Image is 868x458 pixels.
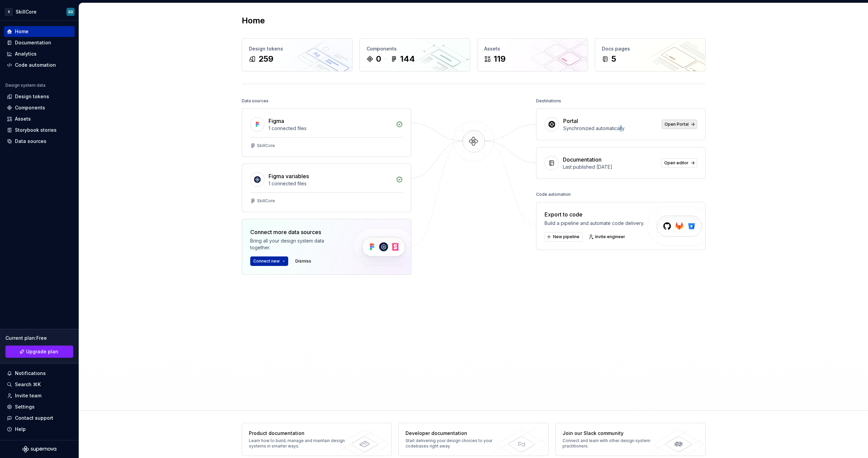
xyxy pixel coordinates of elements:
button: Upgrade plan [5,346,73,358]
div: 119 [494,54,506,64]
a: Components0144 [359,38,470,71]
div: Contact support [15,415,53,421]
div: Analytics [15,50,37,57]
div: Search ⌘K [15,381,41,388]
div: 144 [400,54,415,64]
div: Product documentation [249,430,348,437]
div: Destinations [536,96,561,106]
div: Design tokens [15,93,49,100]
a: Product documentationLearn how to build, manage and maintain design systems in smarter ways. [242,423,392,456]
div: Figma [269,117,284,125]
div: Connect more data sources [250,228,342,236]
div: Home [15,28,28,35]
a: Design tokens259 [242,38,353,71]
div: Learn how to build, manage and maintain design systems in smarter ways. [249,438,348,449]
div: Data sources [15,138,46,145]
button: Contact support [4,413,75,423]
div: Storybook stories [15,127,57,133]
span: New pipeline [553,234,579,240]
button: Help [4,424,75,435]
div: Invite team [15,392,41,399]
div: Assets [484,45,581,52]
div: Components [367,45,463,52]
div: Data sources [242,96,269,106]
a: Analytics [4,48,75,59]
svg: Supernova Logo [22,446,56,453]
div: Assets [15,116,31,122]
a: Join our Slack communityConnect and learn with other design system practitioners. [555,423,706,456]
a: Home [4,26,75,37]
a: Settings [4,401,75,412]
div: 1 connected files [269,180,392,187]
div: Export to code [545,210,644,218]
div: Components [15,104,45,111]
div: Settings [15,403,35,410]
div: 259 [258,54,273,64]
a: Docs pages5 [595,38,706,71]
a: Components [4,102,75,113]
div: SkillCore [257,143,275,148]
button: Dismiss [292,256,314,266]
div: Last published [DATE] [563,164,657,170]
a: Design tokens [4,91,75,102]
button: SSkillCoreSD [1,4,77,19]
button: New pipeline [545,232,583,242]
span: Dismiss [295,258,311,264]
span: Invite engineer [595,234,625,240]
div: Documentation [563,155,601,164]
a: Figma1 connected filesSkillCore [242,108,411,157]
div: Code automation [536,190,571,199]
span: Upgrade plan [26,348,58,355]
a: Documentation [4,37,75,48]
div: Portal [563,117,578,125]
button: Connect new [250,256,288,266]
div: Start delivering your design choices to your codebases right away. [406,438,504,449]
div: Developer documentation [406,430,504,437]
button: Search ⌘K [4,379,75,390]
a: Open Portal [662,120,697,129]
div: Help [15,426,26,433]
div: SD [68,9,73,15]
div: Bring all your design system data together. [250,237,342,251]
div: Notifications [15,370,46,377]
div: 0 [376,54,381,64]
div: Design system data [5,83,45,88]
a: Figma variables1 connected filesSkillCore [242,164,411,212]
span: Open editor [664,160,689,166]
button: Notifications [4,368,75,379]
div: Synchronized automatically [563,125,657,132]
div: Build a pipeline and automate code delivery. [545,220,644,227]
a: Invite engineer [587,232,628,242]
a: Open editor [661,158,697,168]
a: Data sources [4,136,75,147]
a: Developer documentationStart delivering your design choices to your codebases right away. [398,423,549,456]
div: Connect and learn with other design system practitioners. [563,438,661,449]
div: S [5,8,13,16]
div: Code automation [15,62,56,68]
a: Storybook stories [4,125,75,136]
div: 5 [611,54,616,64]
div: SkillCore [16,8,37,15]
div: Figma variables [269,172,309,180]
div: 1 connected files [269,125,392,132]
span: Connect new [253,258,280,264]
div: Design tokens [249,45,346,52]
div: Documentation [15,39,51,46]
span: Open Portal [665,122,689,127]
a: Code automation [4,60,75,70]
div: Join our Slack community [563,430,661,437]
div: Current plan : Free [5,335,73,341]
div: SkillCore [257,198,275,204]
a: Invite team [4,390,75,401]
a: Assets [4,113,75,124]
a: Assets119 [477,38,588,71]
h2: Home [242,15,265,26]
div: Docs pages [602,45,698,52]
